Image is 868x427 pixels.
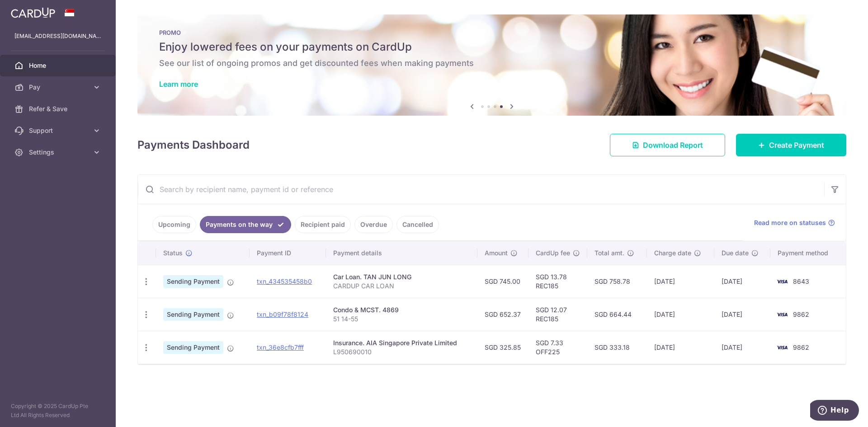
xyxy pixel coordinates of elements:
span: Create Payment [769,140,824,150]
span: Refer & Save [29,104,89,113]
td: SGD 12.07 REC185 [528,298,587,331]
img: Bank Card [773,276,791,287]
a: Overdue [354,216,393,233]
p: [EMAIL_ADDRESS][DOMAIN_NAME] [14,32,101,41]
p: 51 14-55 [333,314,470,324]
a: txn_b09f78f8124 [257,310,308,318]
h5: Enjoy lowered fees on your payments on CardUp [159,40,825,54]
a: Upcoming [152,216,196,233]
iframe: Opens a widget where you can find more information [810,400,859,422]
span: Due date [722,249,749,258]
p: PROMO [159,29,825,36]
th: Payment details [326,241,477,265]
span: Sending Payment [163,341,223,354]
span: Settings [29,148,89,157]
div: Insurance. AIA Singapore Private Limited [333,338,470,347]
span: Total amt. [594,249,624,258]
td: SGD 13.78 REC185 [528,265,587,298]
span: Download Report [643,140,703,150]
span: 8643 [793,277,809,285]
a: Payments on the way [200,216,291,233]
a: Download Report [610,134,725,156]
th: Payment ID [250,241,326,265]
a: txn_36e8cfb7fff [257,343,304,351]
span: Pay [29,83,89,92]
a: Read more on statuses [754,218,835,227]
span: Support [29,126,89,135]
a: Cancelled [396,216,439,233]
span: Amount [485,249,508,258]
a: Learn more [159,80,198,89]
div: Condo & MCST. 4869 [333,305,470,314]
div: Car Loan. TAN JUN LONG [333,272,470,282]
td: SGD 652.37 [477,298,528,331]
a: Recipient paid [295,216,351,233]
td: [DATE] [647,331,714,364]
img: Bank Card [773,342,791,353]
td: [DATE] [647,265,714,298]
th: Payment method [770,241,846,265]
td: [DATE] [647,298,714,331]
p: L950690010 [333,347,470,357]
h4: Payments Dashboard [137,137,250,153]
td: SGD 758.78 [587,265,646,298]
span: Home [29,61,89,70]
span: Sending Payment [163,308,223,321]
td: SGD 333.18 [587,331,646,364]
h6: See our list of ongoing promos and get discounted fees when making payments [159,58,825,69]
span: 9862 [793,343,809,351]
span: CardUp fee [536,249,570,258]
img: Latest Promos banner [137,14,846,116]
span: Status [163,249,183,258]
img: CardUp [11,7,55,18]
td: [DATE] [714,331,771,364]
td: SGD 745.00 [477,265,528,298]
td: SGD 664.44 [587,298,646,331]
img: Bank Card [773,309,791,320]
span: Charge date [654,249,691,258]
a: txn_434535458b0 [257,277,312,285]
input: Search by recipient name, payment id or reference [138,175,824,204]
td: [DATE] [714,265,771,298]
span: Read more on statuses [754,218,826,227]
a: Create Payment [736,134,846,156]
p: CARDUP CAR LOAN [333,282,470,291]
td: [DATE] [714,298,771,331]
span: Sending Payment [163,275,223,288]
span: 9862 [793,310,809,318]
td: SGD 7.33 OFF225 [528,331,587,364]
td: SGD 325.85 [477,331,528,364]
